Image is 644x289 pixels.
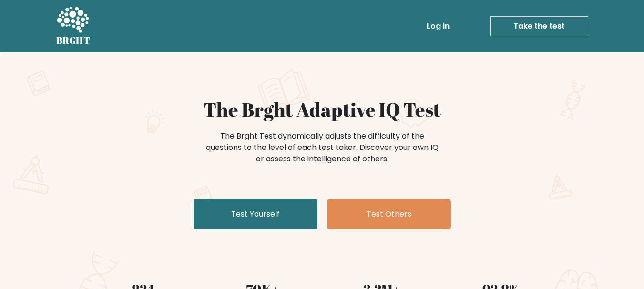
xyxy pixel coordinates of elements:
[56,4,91,49] a: BRGHT
[203,130,441,165] div: The Brght Test dynamically adjusts the difficulty of the questions to the level of each test take...
[327,199,451,229] a: Test Others
[490,16,588,36] a: Take the test
[90,98,555,121] h1: The Brght Adaptive IQ Test
[194,199,317,229] a: Test Yourself
[56,35,91,46] h5: BRGHT
[423,17,453,36] a: Log in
